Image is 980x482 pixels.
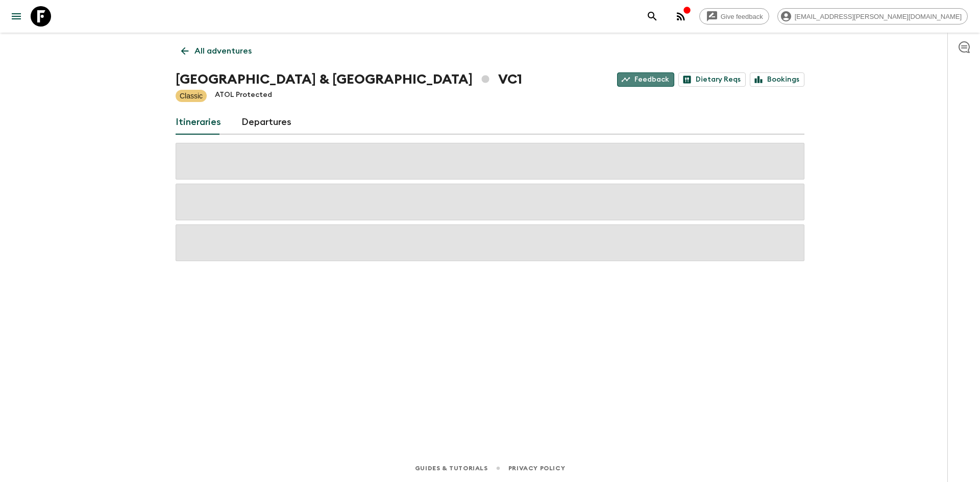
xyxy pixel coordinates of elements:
div: [EMAIL_ADDRESS][PERSON_NAME][DOMAIN_NAME] [777,8,968,24]
a: All adventures [176,41,257,61]
p: All adventures [194,45,252,57]
a: Itineraries [176,110,221,135]
span: Give feedback [715,13,769,20]
a: Privacy Policy [508,463,565,474]
a: Departures [241,110,291,135]
a: Feedback [617,72,674,87]
span: [EMAIL_ADDRESS][PERSON_NAME][DOMAIN_NAME] [789,13,967,20]
button: search adventures [642,6,663,27]
p: ATOL Protected [215,90,272,102]
a: Guides & Tutorials [415,463,488,474]
a: Give feedback [699,8,769,24]
a: Bookings [750,72,804,87]
p: Classic [180,91,203,101]
h1: [GEOGRAPHIC_DATA] & [GEOGRAPHIC_DATA] VC1 [176,69,522,90]
a: Dietary Reqs [678,72,746,87]
button: menu [6,6,27,27]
